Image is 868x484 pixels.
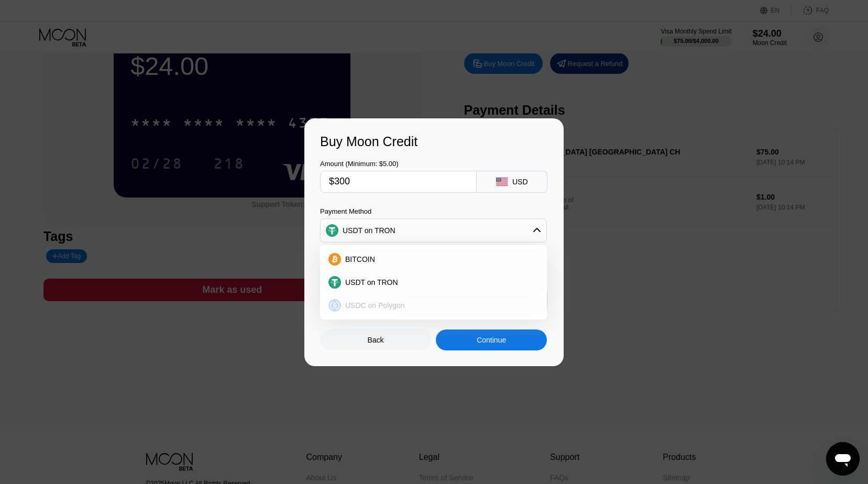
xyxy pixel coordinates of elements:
div: USDC on Polygon [323,295,544,316]
span: BITCOIN [345,255,375,263]
div: USD [512,178,528,186]
div: Amount (Minimum: $5.00) [320,160,477,168]
div: Continue [477,336,506,344]
span: USDT on TRON [345,278,398,287]
div: USDT on TRON [323,272,544,293]
span: USDC on Polygon [345,301,405,310]
div: BITCOIN [323,249,544,270]
input: $0.00 [329,171,468,192]
div: Back [368,336,384,344]
div: Back [320,329,431,350]
div: Continue [436,329,547,350]
div: USDT on TRON [343,226,395,235]
div: Payment Method [320,207,547,215]
div: Buy Moon Credit [320,134,548,149]
iframe: 메시징 창을 시작하는 버튼 [826,442,860,476]
div: USDT on TRON [321,220,546,241]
